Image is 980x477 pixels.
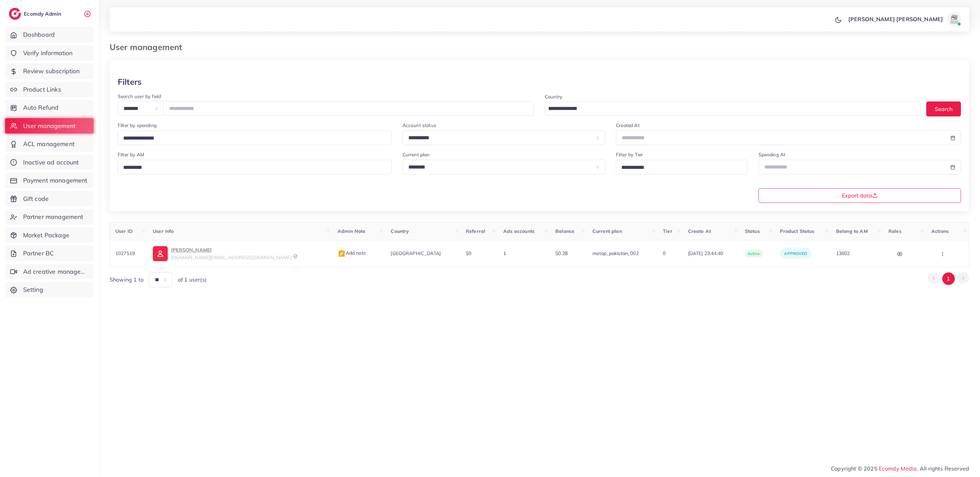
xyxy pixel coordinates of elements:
input: Search for option [619,162,738,173]
span: Review subscription [23,67,80,76]
span: Dashboard [23,30,55,39]
div: Search for option [545,101,921,115]
span: User management [23,122,76,130]
input: Search for option [121,133,383,144]
ul: Pagination [928,272,969,285]
span: Ad creative management [23,267,88,276]
span: Auto Refund [23,103,59,112]
a: Payment management [5,173,94,188]
span: Market Package [23,231,69,240]
a: Partner management [5,209,94,225]
span: Payment management [23,176,87,185]
div: Search for option [118,130,392,145]
img: logo [9,8,21,20]
a: logoEcomdy Admin [9,8,63,20]
a: Verify information [5,45,94,61]
p: [PERSON_NAME] [PERSON_NAME] [848,15,943,23]
span: Verify information [23,49,73,58]
a: Auto Refund [5,100,94,115]
span: ACL management [23,140,75,148]
a: Product Links [5,82,94,97]
a: Gift code [5,191,94,207]
img: avatar [947,12,961,26]
input: Search for option [546,104,912,114]
h2: Ecomdy Admin [24,11,63,17]
span: Gift code [23,194,49,203]
a: Partner BC [5,245,94,261]
a: Inactive ad account [5,155,94,170]
a: Review subscription [5,63,94,79]
a: Dashboard [5,27,94,43]
span: Setting [23,285,43,294]
span: Partner management [23,212,83,221]
span: Product Links [23,85,61,94]
div: Search for option [118,160,392,174]
span: Inactive ad account [23,158,79,167]
a: [PERSON_NAME] [PERSON_NAME]avatar [845,12,964,26]
a: Ad creative management [5,264,94,280]
span: Partner BC [23,249,54,258]
a: ACL management [5,136,94,152]
button: Go to page 1 [942,272,955,285]
a: Setting [5,282,94,298]
input: Search for option [121,162,383,173]
div: Search for option [616,160,747,174]
a: Market Package [5,227,94,243]
a: User management [5,118,94,134]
